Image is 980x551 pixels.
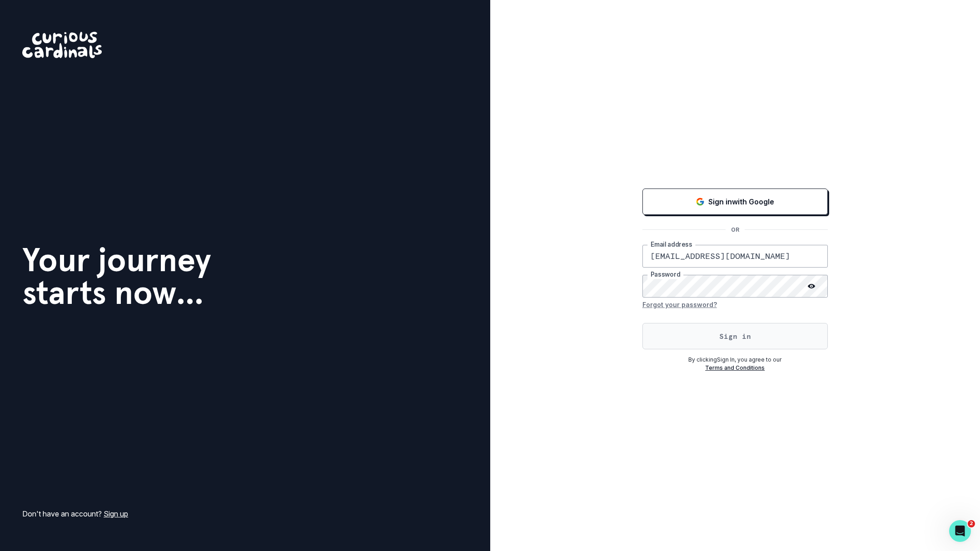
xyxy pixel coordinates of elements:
[726,226,745,234] p: OR
[22,32,102,58] img: Curious Cardinals Logo
[104,509,128,518] a: Sign up
[705,364,765,371] a: Terms and Conditions
[949,520,971,542] iframe: Intercom live chat
[642,189,828,215] button: Sign in with Google (GSuite)
[642,323,828,349] button: Sign in
[968,520,975,527] span: 2
[642,356,828,364] p: By clicking Sign In , you agree to our
[22,243,211,309] h1: Your journey starts now...
[708,196,774,207] p: Sign in with Google
[642,298,717,312] button: Forgot your password?
[22,508,128,519] p: Don't have an account?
